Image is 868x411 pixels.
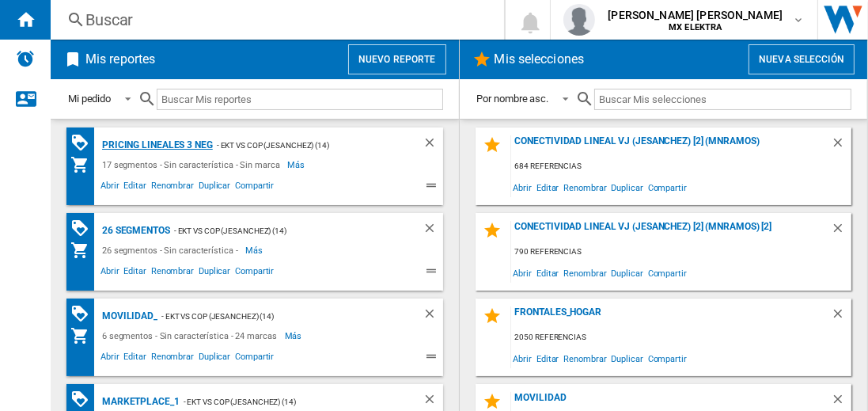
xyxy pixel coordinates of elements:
span: Abrir [511,262,535,284]
span: Editar [534,177,561,198]
h2: Mis reportes [82,44,158,74]
div: Mi colección [70,241,98,260]
div: Borrar [423,135,443,155]
span: Compartir [233,349,276,368]
span: Más [288,155,308,174]
span: Duplicar [196,264,233,283]
span: Duplicar [609,262,646,284]
div: Mi colección [70,155,98,174]
span: Duplicar [609,177,646,198]
div: 26 segmentos - Sin característica - [98,241,246,260]
span: Renombrar [149,349,196,368]
span: Renombrar [149,264,196,283]
button: Nueva selección [749,44,855,74]
div: Borrar [831,306,851,328]
div: Borrar [423,221,443,241]
span: Abrir [511,348,535,369]
span: Abrir [98,178,122,197]
span: Renombrar [561,177,608,198]
span: Abrir [98,349,122,368]
div: Buscar [85,9,463,31]
input: Buscar Mis reportes [157,89,442,110]
div: 684 referencias [511,157,852,177]
div: 2050 referencias [511,328,852,348]
span: Más [285,326,305,345]
div: 17 segmentos - Sin característica - Sin marca [98,155,288,174]
div: Matriz de PROMOCIONES [70,133,98,153]
span: [PERSON_NAME] [PERSON_NAME] [608,7,783,23]
span: Compartir [646,348,689,369]
div: Borrar [423,306,443,326]
div: 26 segmentos [98,221,170,241]
span: Renombrar [149,178,196,197]
img: profile.jpg [563,4,595,36]
div: Matriz de PROMOCIONES [70,390,98,409]
span: Abrir [98,264,122,283]
div: Borrar [831,221,851,242]
span: Editar [534,348,561,369]
div: 6 segmentos - Sin característica - 24 marcas [98,326,285,345]
span: Duplicar [609,348,646,369]
span: Compartir [646,177,689,198]
span: Compartir [646,262,689,284]
span: Renombrar [561,348,608,369]
b: MX ELEKTRA [669,22,722,32]
div: FRONTALES_HOGAR [511,306,832,328]
input: Buscar Mis selecciones [594,89,851,110]
span: Duplicar [196,349,233,368]
span: Más [246,241,266,260]
span: Compartir [233,264,276,283]
span: Duplicar [196,178,233,197]
div: Pricing lineales 3 neg [98,135,213,155]
div: Mi colección [70,326,98,345]
div: Matriz de PROMOCIONES [70,219,98,238]
span: Editar [122,349,149,368]
img: alerts-logo.svg [16,49,35,68]
div: - EKT vs Cop (jesanchez) (14) [213,135,391,155]
div: Por nombre asc. [477,93,549,105]
div: Borrar [831,135,851,157]
button: Nuevo reporte [348,44,446,74]
div: - EKT vs Cop (jesanchez) (14) [157,306,390,326]
div: Conectividad Lineal vj (jesanchez) [2] (mnramos) [511,135,832,157]
span: Editar [122,264,149,283]
div: MOVILIDAD_ [98,306,157,326]
div: Matriz de PROMOCIONES [70,304,98,324]
span: Compartir [233,178,276,197]
h2: Mis selecciones [491,44,588,74]
div: 790 referencias [511,242,852,262]
div: - EKT vs Cop (jesanchez) (14) [170,221,391,241]
span: Editar [122,178,149,197]
span: Editar [534,262,561,284]
span: Abrir [511,177,535,198]
span: Renombrar [561,262,608,284]
div: Mi pedido [68,93,111,105]
div: Conectividad Lineal vj (jesanchez) [2] (mnramos) [2] [511,221,832,242]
